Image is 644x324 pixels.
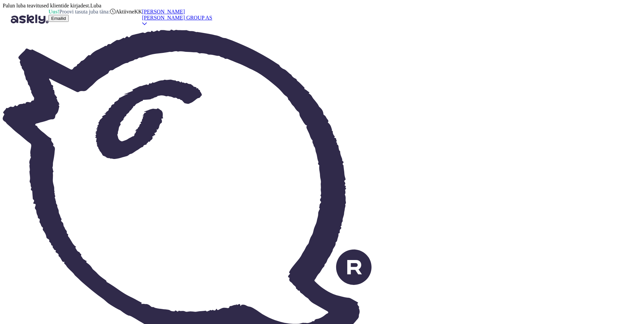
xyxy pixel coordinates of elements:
[3,3,402,9] div: Palun luba teavitused klientide kirjadest.
[142,9,212,15] div: [PERSON_NAME]
[110,9,134,15] div: Aktiivne
[49,9,110,15] div: Proovi tasuta juba täna:
[49,9,59,14] b: Uus!
[134,9,142,30] div: KK
[142,15,212,21] div: [PERSON_NAME] GROUP AS
[142,9,212,27] a: [PERSON_NAME][PERSON_NAME] GROUP AS
[90,3,101,8] span: Luba
[49,15,69,22] button: Emailid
